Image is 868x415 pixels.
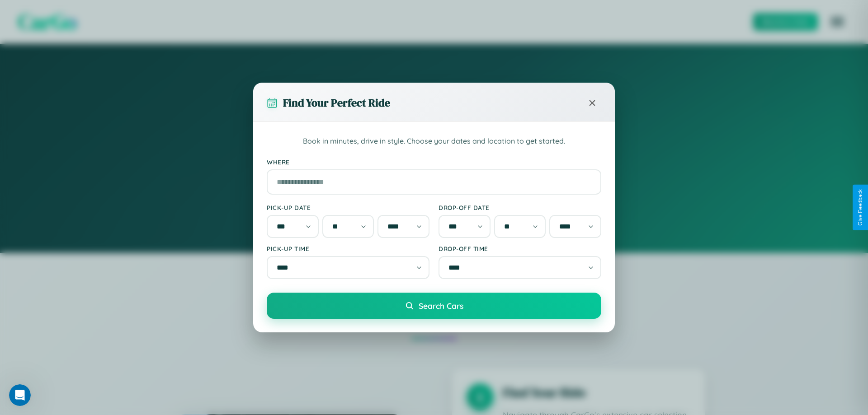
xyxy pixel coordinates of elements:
label: Pick-up Date [267,204,429,211]
label: Pick-up Time [267,245,429,252]
h3: Find Your Perfect Ride [283,95,390,110]
p: Book in minutes, drive in style. Choose your dates and location to get started. [267,135,601,147]
label: Where [267,158,601,166]
button: Search Cars [267,293,601,319]
span: Search Cars [419,301,463,311]
label: Drop-off Time [439,245,601,252]
label: Drop-off Date [439,204,601,211]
